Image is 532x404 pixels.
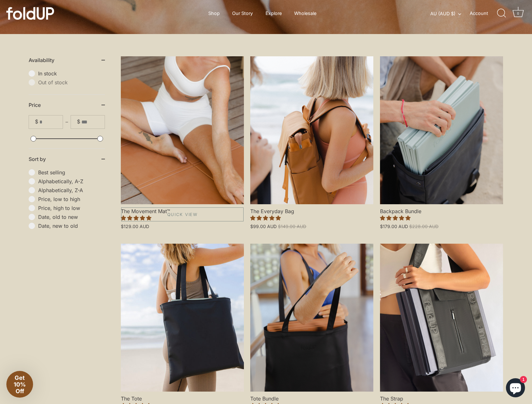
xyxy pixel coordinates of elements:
input: From [39,115,63,129]
span: 4.97 stars [250,215,281,221]
span: $149.00 AUD [278,224,306,229]
span: 4.86 stars [121,215,151,221]
a: The Movement Mat™ 4.86 stars $129.00 AUD [121,204,244,229]
a: The Everyday Bag 4.97 stars $99.00 AUD $149.00 AUD [250,204,373,229]
span: Get 10% Off [14,374,26,394]
span: 5.00 stars [380,215,411,221]
a: Backpack Bundle [380,56,503,204]
div: 0 [515,10,521,17]
span: The Movement Mat™ [121,204,244,215]
span: The Strap [380,392,503,402]
span: Price, low to high [38,196,105,202]
span: $129.00 AUD [121,224,149,229]
a: Backpack Bundle 5.00 stars $179.00 AUD $228.00 AUD [380,204,503,229]
span: $228.00 AUD [409,224,439,229]
button: AU (AUD $) [430,11,468,17]
img: foldUP [6,7,54,20]
div: Primary navigation [192,7,332,19]
span: Date, new to old [38,223,105,229]
span: Tote Bundle [250,392,373,402]
span: The Everyday Bag [250,204,373,215]
span: In stock [38,70,105,77]
input: To [81,115,105,129]
a: The Everyday Bag [250,56,373,204]
a: Tote Bundle [250,244,373,392]
span: Alphabetically, A-Z [38,178,105,185]
span: The Tote [121,392,244,402]
a: Account [470,10,499,17]
summary: Sort by [29,149,105,169]
span: Best selling [38,169,105,176]
span: Price, high to low [38,205,105,211]
a: foldUP [6,7,101,20]
a: The Movement Mat™ [121,56,244,204]
div: Get 10% Off [6,371,33,398]
span: $ [35,119,38,125]
span: $99.00 AUD [250,224,277,229]
a: The Strap [380,244,503,392]
a: Quick View [121,207,244,221]
a: Shop [203,7,225,19]
a: Wholesale [289,7,322,19]
a: Our Story [227,7,259,19]
span: Date, old to new [38,214,105,220]
span: Out of stock [38,79,105,86]
summary: Price [29,95,105,115]
a: Cart [511,6,525,20]
a: The Tote [121,244,244,392]
span: Alphabetically, Z-A [38,187,105,193]
a: Explore [260,7,287,19]
span: Backpack Bundle [380,204,503,215]
summary: Availability [29,50,105,70]
inbox-online-store-chat: Shopify online store chat [504,378,527,399]
span: $179.00 AUD [380,224,408,229]
a: Search [494,6,508,20]
span: $ [77,119,80,125]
